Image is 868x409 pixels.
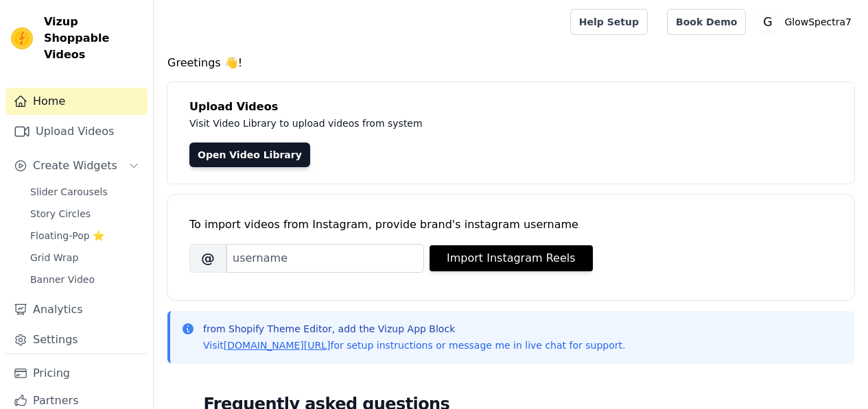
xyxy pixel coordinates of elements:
[33,158,117,174] span: Create Widgets
[757,10,857,34] button: G GlowSpectra7
[189,244,226,273] span: @
[189,115,804,132] p: Visit Video Library to upload videos from system
[189,216,832,233] div: To import videos from Instagram, provide brand's instagram username
[570,9,648,35] a: Help Setup
[764,15,773,29] text: G
[30,229,104,243] span: Floating-Pop ⭐
[5,118,148,145] a: Upload Videos
[22,204,148,223] a: Story Circles
[430,245,593,271] button: Import Instagram Reels
[167,55,854,71] h4: Greetings 👋!
[189,99,832,115] h4: Upload Videos
[224,340,331,351] a: [DOMAIN_NAME][URL]
[5,88,148,115] a: Home
[22,248,148,267] a: Grid Wrap
[667,9,746,35] a: Book Demo
[22,182,148,201] a: Slider Carousels
[5,152,148,179] button: Create Widgets
[11,27,33,49] img: Vizup
[5,326,148,354] a: Settings
[189,142,310,167] a: Open Video Library
[5,296,148,323] a: Analytics
[30,273,95,286] span: Banner Video
[203,338,625,352] p: Visit for setup instructions or message me in live chat for support.
[779,10,857,34] p: GlowSpectra7
[226,244,424,273] input: username
[30,207,91,221] span: Story Circles
[203,322,625,336] p: from Shopify Theme Editor, add the Vizup App Block
[30,185,108,199] span: Slider Carousels
[5,360,148,387] a: Pricing
[22,270,148,289] a: Banner Video
[44,14,142,63] span: Vizup Shoppable Videos
[30,251,78,264] span: Grid Wrap
[22,226,148,245] a: Floating-Pop ⭐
